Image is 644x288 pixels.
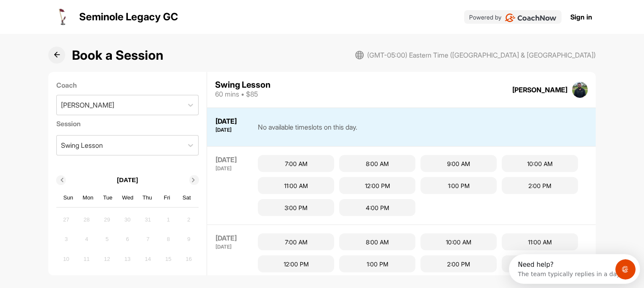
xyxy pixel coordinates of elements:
[80,252,93,265] div: Not available Monday, August 11th, 2025
[162,213,175,226] div: Not available Friday, August 1st, 2025
[420,177,497,194] div: 1:00 PM
[60,252,72,265] div: Not available Sunday, August 10th, 2025
[258,116,357,138] div: No available timeslots on this day.
[101,233,113,246] div: Not available Tuesday, August 5th, 2025
[52,7,72,27] img: logo
[61,100,114,110] div: [PERSON_NAME]
[615,259,636,280] iframe: Intercom live chat
[60,213,72,226] div: Not available Sunday, July 27th, 2025
[502,233,578,250] div: 11:00 AM
[339,255,415,272] div: 1:00 PM
[60,272,72,285] div: Not available Sunday, August 17th, 2025
[572,82,588,98] img: square_7111fd8b1caf5f1b6506cba6672005e5.jpg
[505,14,557,22] img: CoachNow
[502,255,578,272] div: 3:00 PM
[80,272,93,285] div: Not available Monday, August 18th, 2025
[80,213,93,226] div: Not available Monday, July 28th, 2025
[339,177,415,194] div: 12:00 PM
[121,233,134,246] div: Not available Wednesday, August 6th, 2025
[121,272,134,285] div: Not available Wednesday, August 20th, 2025
[502,177,578,194] div: 2:00 PM
[121,252,134,265] div: Not available Wednesday, August 13th, 2025
[162,252,175,265] div: Not available Friday, August 15th, 2025
[162,233,175,246] div: Not available Friday, August 8th, 2025
[258,233,334,250] div: 7:00 AM
[216,127,249,133] div: [DATE]
[141,272,154,285] div: Not available Thursday, August 21st, 2025
[162,192,173,203] div: Fri
[80,233,93,246] div: Not available Monday, August 4th, 2025
[355,51,364,59] img: svg+xml;base64,PHN2ZyB3aWR0aD0iMjAiIGhlaWdodD0iMjAiIHZpZXdCb3g9IjAgMCAyMCAyMCIgZmlsbD0ibm9uZSIgeG...
[141,252,154,265] div: Not available Thursday, August 14th, 2025
[83,192,94,203] div: Mon
[258,177,334,194] div: 11:00 AM
[79,9,178,25] p: Seminole Legacy GC
[61,140,103,150] div: Swing Lesson
[162,272,175,285] div: Not available Friday, August 22nd, 2025
[339,155,415,172] div: 8:00 AM
[9,14,112,23] div: The team typically replies in a day.
[101,272,113,285] div: Not available Tuesday, August 19th, 2025
[141,213,154,226] div: Not available Thursday, July 31st, 2025
[502,155,578,172] div: 10:00 AM
[182,233,195,246] div: Not available Saturday, August 9th, 2025
[339,233,415,250] div: 8:00 AM
[258,155,334,172] div: 7:00 AM
[142,192,153,203] div: Thu
[122,192,133,203] div: Wed
[63,192,74,203] div: Sun
[258,199,334,216] div: 3:00 PM
[102,192,113,203] div: Tue
[56,119,199,129] label: Session
[339,199,415,216] div: 4:00 PM
[60,233,72,246] div: Not available Sunday, August 3rd, 2025
[141,233,154,246] div: Not available Thursday, August 7th, 2025
[72,46,163,65] h1: Book a Session
[509,254,640,284] iframe: Intercom live chat discovery launcher
[216,244,249,249] div: [DATE]
[420,255,497,272] div: 2:00 PM
[3,3,137,27] div: Open Intercom Messenger
[258,255,334,272] div: 12:00 PM
[367,50,596,60] span: (GMT-05:00) Eastern Time ([GEOGRAPHIC_DATA] & [GEOGRAPHIC_DATA])
[420,233,497,250] div: 10:00 AM
[216,233,249,243] div: [DATE]
[56,80,199,90] label: Coach
[469,13,501,22] p: Powered by
[512,85,567,95] div: [PERSON_NAME]
[420,155,497,172] div: 9:00 AM
[117,175,138,185] p: [DATE]
[182,213,195,226] div: Not available Saturday, August 2nd, 2025
[216,155,249,164] div: [DATE]
[101,213,113,226] div: Not available Tuesday, July 29th, 2025
[570,12,592,22] a: Sign in
[121,213,134,226] div: Not available Wednesday, July 30th, 2025
[215,89,271,99] div: 60 mins • $85
[182,252,195,265] div: Not available Saturday, August 16th, 2025
[182,272,195,285] div: Not available Saturday, August 23rd, 2025
[101,252,113,265] div: Not available Tuesday, August 12th, 2025
[9,7,112,14] div: Need help?
[216,116,249,126] div: [DATE]
[181,192,192,203] div: Sat
[215,80,271,89] div: Swing Lesson
[216,166,249,171] div: [DATE]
